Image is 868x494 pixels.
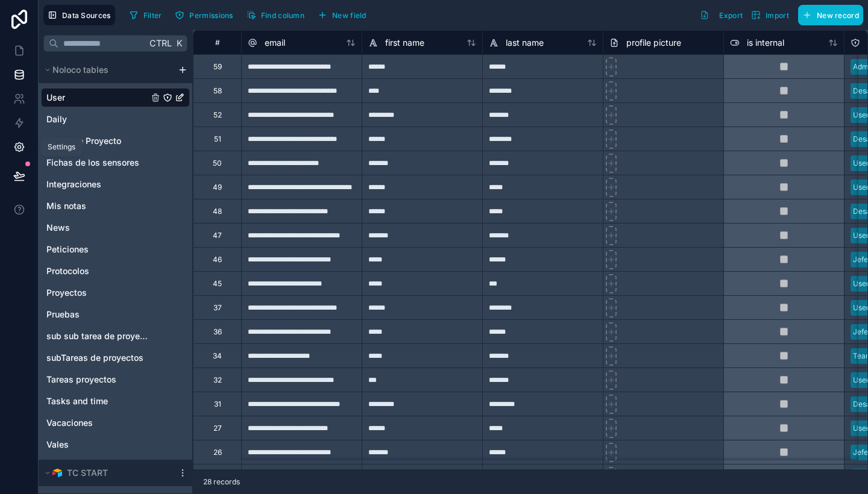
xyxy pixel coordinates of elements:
[817,11,859,20] span: New record
[213,303,222,313] div: 37
[213,424,222,433] div: 27
[62,11,111,20] span: Data Sources
[171,6,242,24] a: Permissions
[203,38,232,47] div: #
[313,6,371,24] button: New field
[143,11,162,20] span: Filter
[203,477,240,487] span: 28 records
[43,5,115,25] button: Data Sources
[506,37,544,49] span: last name
[189,11,233,20] span: Permissions
[213,231,222,240] div: 47
[148,36,173,51] span: Ctrl
[213,207,222,216] div: 48
[48,142,75,152] div: Settings
[793,5,863,25] a: New record
[213,255,222,264] div: 46
[213,183,222,192] div: 49
[213,351,222,361] div: 34
[696,5,747,25] button: Export
[747,37,784,49] span: is internal
[213,327,222,337] div: 36
[125,6,166,24] button: Filter
[171,6,237,24] button: Permissions
[175,39,183,48] span: K
[213,375,222,385] div: 32
[385,37,424,49] span: first name
[626,37,681,49] span: profile picture
[719,11,743,20] span: Export
[261,11,304,20] span: Find column
[213,62,222,72] div: 59
[798,5,863,25] button: New record
[242,6,309,24] button: Find column
[766,11,789,20] span: Import
[213,158,222,168] div: 50
[213,448,222,457] div: 26
[214,134,221,144] div: 51
[213,86,222,96] div: 58
[213,279,222,289] div: 45
[213,110,222,120] div: 52
[747,5,793,25] button: Import
[265,37,285,49] span: email
[332,11,366,20] span: New field
[214,399,221,409] div: 31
